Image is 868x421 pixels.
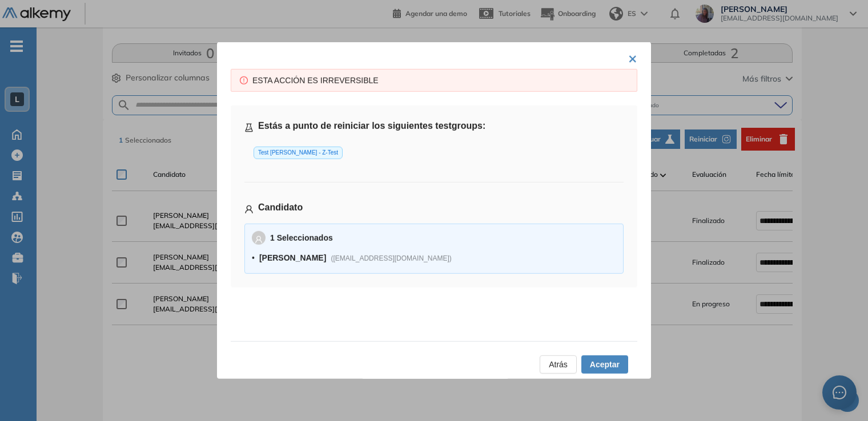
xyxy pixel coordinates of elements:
[254,147,343,159] span: Test [PERSON_NAME] - Z-Test
[255,236,263,244] span: user
[549,358,568,371] span: Atrás
[590,358,620,371] span: Aceptar
[252,253,255,262] span: •
[331,254,451,262] span: ( [EMAIL_ADDRESS][DOMAIN_NAME] )
[259,253,326,262] strong: [PERSON_NAME]
[244,123,254,132] span: experiment
[244,205,254,214] span: user
[270,233,333,242] strong: 1 Seleccionados
[240,76,248,84] span: exclamation-circle
[244,119,624,133] h5: Estás a punto de reiniciar los siguientes testgroups:
[628,47,637,69] button: ×
[540,355,577,374] button: Atrás
[252,74,628,87] div: ESTA ACCIÓN ES IRREVERSIBLE
[244,201,624,214] h5: Candidato
[581,355,628,374] button: Aceptar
